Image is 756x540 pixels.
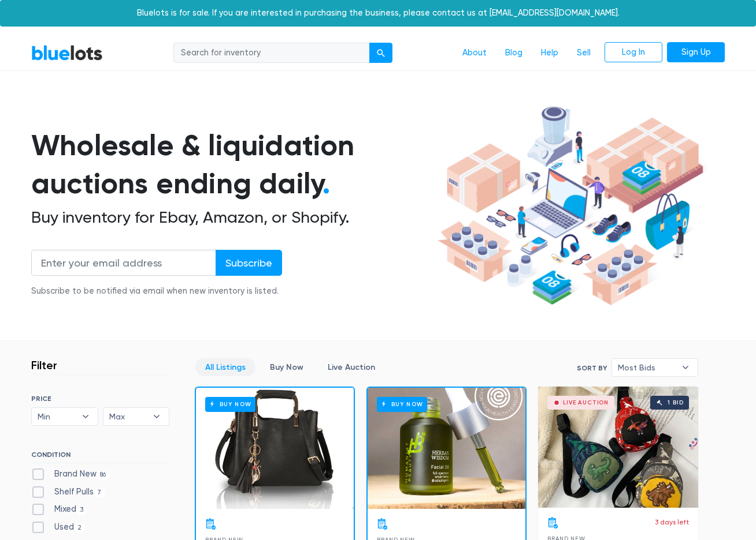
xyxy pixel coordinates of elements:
[318,358,385,376] a: Live Auction
[532,42,568,64] a: Help
[97,470,110,479] span: 86
[74,523,86,532] span: 2
[618,359,676,376] span: Most Bids
[31,451,169,463] h6: CONDITION
[109,408,147,425] span: Max
[563,400,609,406] div: Live Auction
[31,44,103,61] a: BlueLots
[433,101,707,311] img: hero-ee84e7d0318cb26816c560f6b4441b76977f77a177738b4e94f68c95b2b83dbb.png
[94,488,105,497] span: 7
[73,408,98,425] b: ▾
[453,42,496,64] a: About
[195,358,255,376] a: All Listings
[173,43,370,63] input: Search for inventory
[667,42,725,63] a: Sign Up
[673,359,698,376] b: ▾
[605,42,662,63] a: Log In
[368,388,525,509] a: Buy Now
[31,208,433,227] h2: Buy inventory for Ebay, Amazon, or Shopify.
[655,517,689,527] p: 3 days left
[76,506,87,515] span: 3
[144,408,169,425] b: ▾
[323,166,330,201] span: .
[216,250,282,276] input: Subscribe
[31,468,110,481] label: Brand New
[31,521,86,534] label: Used
[31,503,87,516] label: Mixed
[196,388,354,509] a: Buy Now
[38,408,76,425] span: Min
[668,400,683,406] div: 1 bid
[31,126,433,203] h1: Wholesale & liquidation auctions ending daily
[496,42,532,64] a: Blog
[31,285,282,298] div: Subscribe to be notified via email when new inventory is listed.
[205,397,255,411] h6: Buy Now
[260,358,313,376] a: Buy Now
[31,486,105,498] label: Shelf Pulls
[568,42,600,64] a: Sell
[31,395,169,403] h6: PRICE
[538,387,698,508] a: Live Auction 1 bid
[377,397,427,411] h6: Buy Now
[577,363,607,373] label: Sort By
[31,358,57,372] h3: Filter
[31,250,216,276] input: Enter your email address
